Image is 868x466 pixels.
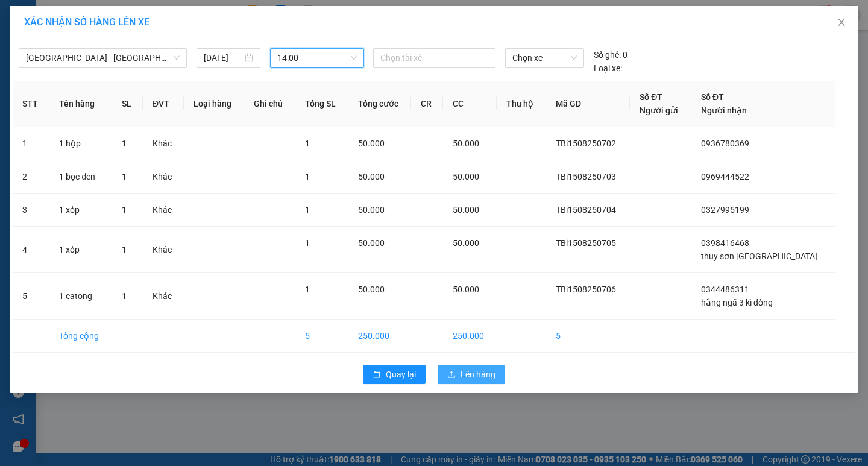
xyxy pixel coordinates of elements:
[143,227,184,273] td: Khác
[556,285,616,294] span: TBi1508250706
[348,81,412,127] th: Tổng cước
[35,82,126,103] span: hằng ngã 3 kì đồng -
[122,245,127,254] span: 1
[122,172,127,181] span: 1
[546,81,631,127] th: Mã GD
[443,320,497,353] td: 250.000
[556,205,616,215] span: TBi1508250704
[49,320,112,353] td: Tổng cộng
[49,127,112,160] td: 1 hộp
[13,127,49,160] td: 1
[49,81,112,127] th: Tên hàng
[358,139,385,148] span: 50.000
[701,238,749,248] span: 0398416468
[358,238,385,248] span: 50.000
[49,227,112,273] td: 1 xốp
[143,81,184,127] th: ĐVT
[305,238,310,248] span: 1
[143,194,184,227] td: Khác
[305,139,310,148] span: 1
[122,291,127,301] span: 1
[13,160,49,194] td: 2
[556,139,616,148] span: TBi1508250702
[594,61,622,75] span: Loại xe:
[443,81,497,127] th: CC
[701,139,749,148] span: 0936780369
[112,81,143,127] th: SL
[49,194,112,227] td: 1 xốp
[9,49,22,58] span: Gửi
[701,205,749,215] span: 0327995199
[358,172,385,181] span: 50.000
[556,238,616,248] span: TBi1508250705
[363,365,426,384] button: rollbackQuay lại
[453,205,479,215] span: 50.000
[358,285,385,294] span: 50.000
[497,81,546,127] th: Thu hộ
[49,160,112,194] td: 1 bọc đen
[348,320,412,353] td: 250.000
[305,205,310,215] span: 1
[461,368,495,381] span: Lên hàng
[701,172,749,181] span: 0969444522
[35,43,148,75] span: 14 [PERSON_NAME], [PERSON_NAME]
[13,194,49,227] td: 3
[701,298,773,307] span: hằng ngã 3 kì đồng
[35,43,148,75] span: VP [PERSON_NAME] -
[594,48,621,61] span: Số ghế:
[640,92,662,102] span: Số ĐT
[26,7,156,16] strong: CÔNG TY VẬN TẢI ĐỨC TRƯỞNG
[122,139,127,148] span: 1
[556,172,616,181] span: TBi1508250703
[373,370,381,380] span: rollback
[438,365,505,384] button: uploadLên hàng
[453,139,479,148] span: 50.000
[358,205,385,215] span: 50.000
[204,51,243,65] input: 15/08/2025
[49,273,112,320] td: 1 catong
[305,172,310,181] span: 1
[512,49,576,67] span: Chọn xe
[13,227,49,273] td: 4
[453,285,479,294] span: 50.000
[26,49,180,67] span: Hà Nội - Thái Thụy (45 chỗ)
[447,370,456,380] span: upload
[305,285,310,294] span: 1
[701,105,747,115] span: Người nhận
[24,16,149,28] span: XÁC NHẬN SỐ HÀNG LÊN XE
[277,49,357,67] span: 14:00
[122,205,127,215] span: 1
[546,320,631,353] td: 5
[295,81,348,127] th: Tổng SL
[13,273,49,320] td: 5
[701,285,749,294] span: 0344486311
[594,48,627,61] div: 0
[837,17,846,27] span: close
[71,17,111,27] strong: HOTLINE :
[244,81,295,127] th: Ghi chú
[13,81,49,127] th: STT
[143,273,184,320] td: Khác
[386,368,416,381] span: Quay lại
[825,6,858,40] button: Close
[35,31,38,41] span: -
[453,238,479,248] span: 50.000
[701,251,817,261] span: thụy sơn [GEOGRAPHIC_DATA]
[143,160,184,194] td: Khác
[701,92,724,102] span: Số ĐT
[453,172,479,181] span: 50.000
[295,320,348,353] td: 5
[184,81,245,127] th: Loại hàng
[411,81,443,127] th: CR
[640,105,678,115] span: Người gửi
[143,127,184,160] td: Khác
